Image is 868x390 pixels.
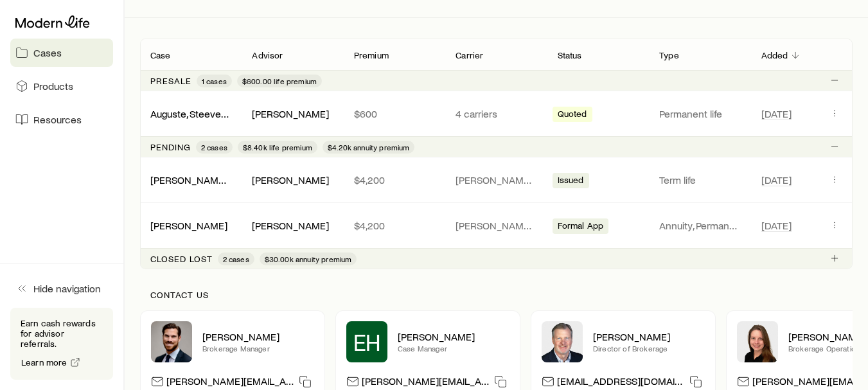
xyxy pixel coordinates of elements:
p: [PERSON_NAME] [202,330,314,343]
a: [PERSON_NAME] [150,219,227,231]
span: Formal App [558,220,604,234]
p: Annuity, Permanent life [659,219,740,232]
a: Products [10,72,113,100]
p: [PERSON_NAME] [398,330,509,343]
p: Earn cash rewards for advisor referrals. [21,318,103,349]
p: Closed lost [150,254,213,264]
a: [PERSON_NAME], Obson [150,173,260,186]
span: $4.20k annuity premium [328,142,410,152]
p: Presale [150,76,191,86]
p: Carrier [456,50,483,60]
a: Resources [10,105,113,134]
p: Director of Brokerage [593,343,705,353]
span: Hide navigation [33,282,101,295]
span: Quoted [558,109,587,122]
span: [DATE] [761,173,792,186]
span: $30.00k annuity premium [265,254,352,264]
div: [PERSON_NAME] [252,173,329,187]
span: 2 cases [223,254,249,264]
span: $600.00 life premium [242,76,317,86]
p: Case Manager [398,343,509,353]
p: Type [659,50,679,60]
div: Auguste, Steevens [150,107,231,121]
p: [PERSON_NAME] [PERSON_NAME] [456,219,536,232]
div: [PERSON_NAME], Obson [150,173,231,187]
span: 2 cases [201,142,227,152]
p: Contact us [150,290,842,300]
img: Ellen Wall [737,321,778,362]
span: Products [33,80,73,93]
p: 4 carriers [456,107,536,120]
span: [DATE] [761,219,792,232]
button: Hide navigation [10,274,113,303]
p: $600 [354,107,435,120]
span: $8.40k life premium [243,142,312,152]
p: $4,200 [354,173,435,186]
p: Added [761,50,788,60]
a: Cases [10,39,113,67]
p: Status [558,50,582,60]
p: Term life [659,173,740,186]
span: Issued [558,175,584,188]
span: Learn more [21,358,67,367]
p: Advisor [252,50,283,60]
span: EH [353,329,381,355]
p: [PERSON_NAME] [593,330,705,343]
p: Permanent life [659,107,740,120]
img: Trey Wall [542,321,583,362]
img: Ryan McCreary [151,321,192,362]
span: Cases [33,46,62,59]
div: [PERSON_NAME] [252,107,329,121]
div: [PERSON_NAME] [150,219,227,233]
div: Earn cash rewards for advisor referrals.Learn more [10,308,113,380]
span: Resources [33,113,82,126]
p: $4,200 [354,219,435,232]
a: Auguste, Steevens [150,107,232,120]
p: Brokerage Manager [202,343,314,353]
span: [DATE] [761,107,792,120]
p: [PERSON_NAME] [PERSON_NAME] [456,173,536,186]
p: Premium [354,50,389,60]
div: Client cases [140,39,853,269]
p: Pending [150,142,191,152]
div: [PERSON_NAME] [252,219,329,233]
p: Case [150,50,171,60]
span: 1 cases [202,76,227,86]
